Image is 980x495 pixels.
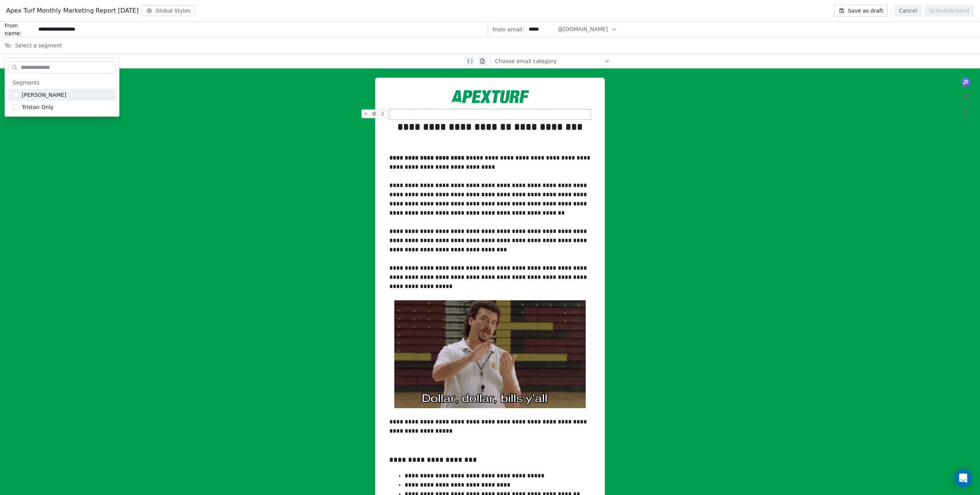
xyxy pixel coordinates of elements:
span: Segments [13,79,39,86]
button: Schedule/Send [925,5,974,17]
span: Select a segment [15,42,62,49]
button: Global Styles [142,5,195,16]
span: From email: [493,26,524,33]
span: @[DOMAIN_NAME] [558,25,608,33]
span: Tristan Only [22,103,54,111]
button: Cancel [894,5,921,17]
span: From name: [5,22,35,37]
span: To: [5,42,12,49]
span: Apex Turf Monthly Marketing Report [DATE] [6,6,139,15]
span: Subject: [5,57,26,67]
button: Save as draft [834,5,888,17]
span: [PERSON_NAME] [22,91,66,99]
div: Suggestions [8,77,116,113]
span: Choose email category [495,57,557,65]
